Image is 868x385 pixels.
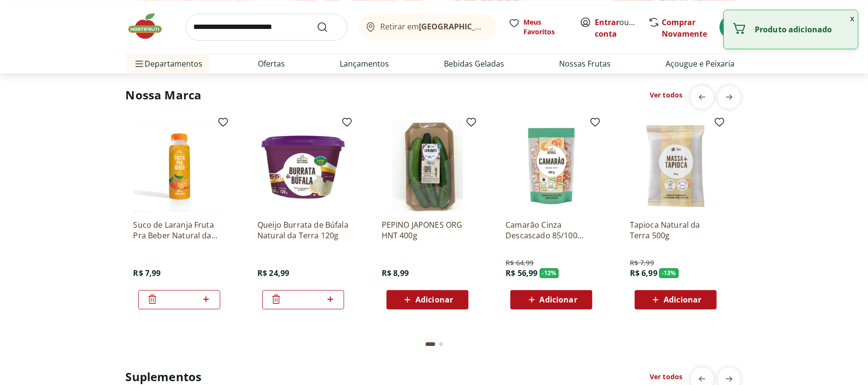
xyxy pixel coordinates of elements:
[540,296,577,303] span: Adicionar
[524,17,568,37] span: Meus Favoritos
[126,12,174,41] img: Hortifruti
[258,58,285,69] a: Ofertas
[630,120,721,212] img: Tapioca Natural da Terra 500g
[380,22,487,31] span: Retirar em
[691,85,714,109] button: previous
[508,17,568,37] a: Meus Favoritos
[559,58,611,69] a: Nossas Frutas
[595,16,638,40] span: ou
[186,14,347,41] input: search
[134,268,161,278] span: R$ 7,99
[257,220,349,241] a: Queijo Burrata de Búfala Natural da Terra 120g
[444,58,504,69] a: Bebidas Geladas
[134,52,145,75] button: Menu
[134,220,225,241] a: Suco de Laranja Fruta Pra Beber Natural da Terra 250ml
[382,268,409,278] span: R$ 8,99
[506,258,534,268] span: R$ 64,99
[424,332,437,356] button: Current page from fs-carousel
[359,14,497,41] button: Retirar em[GEOGRAPHIC_DATA]/[GEOGRAPHIC_DATA]
[419,21,581,32] b: [GEOGRAPHIC_DATA]/[GEOGRAPHIC_DATA]
[595,17,620,27] a: Entrar
[134,120,225,212] img: Suco de Laranja Fruta Pra Beber Natural da Terra 250ml
[659,268,679,278] span: - 13 %
[317,21,340,33] button: Submit Search
[506,268,537,278] span: R$ 56,99
[630,220,721,241] a: Tapioca Natural da Terra 500g
[257,268,289,278] span: R$ 24,99
[718,85,741,109] button: next
[664,296,701,303] span: Adicionar
[382,220,473,241] a: PEPINO JAPONES ORG HNT 400g
[630,268,657,278] span: R$ 6,99
[510,290,592,309] button: Adicionar
[506,220,597,241] a: Camarão Cinza Descascado 85/100 Congelado Natural Da Terra 400g
[257,120,349,212] img: Queijo Burrata de Búfala Natural da Terra 120g
[650,90,682,100] a: Ver todos
[635,290,717,309] button: Adicionar
[720,15,743,39] button: Carrinho
[415,296,453,303] span: Adicionar
[540,268,559,278] span: - 12 %
[382,120,473,212] img: PEPINO JAPONES ORG HNT 400g
[755,25,850,34] p: Produto adicionado
[126,369,202,385] h2: Suplementos
[506,120,597,212] img: Camarão Cinza Descascado 85/100 Congelado Natural Da Terra 400g
[437,332,445,356] button: Go to page 2 from fs-carousel
[126,87,202,103] h2: Nossa Marca
[134,52,203,75] span: Departamentos
[387,290,468,309] button: Adicionar
[630,258,654,268] span: R$ 7,99
[846,10,858,27] button: Fechar notificação
[595,17,648,39] a: Criar conta
[650,372,682,382] a: Ver todos
[662,17,708,39] a: Comprar Novamente
[666,58,734,69] a: Açougue e Peixaria
[340,58,389,69] a: Lançamentos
